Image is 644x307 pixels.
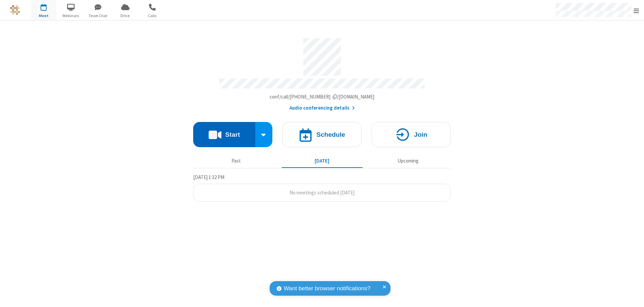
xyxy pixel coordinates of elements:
[282,155,363,167] button: [DATE]
[270,93,375,101] button: Copy my meeting room linkCopy my meeting room link
[86,13,111,19] span: Team Chat
[289,104,355,112] button: Audio conferencing details
[10,5,20,15] img: QA Selenium DO NOT DELETE OR CHANGE
[316,131,345,138] h4: Schedule
[270,94,375,100] span: Copy my meeting room link
[372,122,451,147] button: Join
[289,189,355,196] span: No meetings scheduled [DATE]
[193,122,255,147] button: Start
[225,131,240,138] h4: Start
[31,13,56,19] span: Meet
[368,155,448,167] button: Upcoming
[282,122,362,147] button: Schedule
[627,290,639,302] iframe: Chat
[196,155,277,167] button: Past
[113,13,138,19] span: Drive
[193,173,451,202] section: Today's Meetings
[193,33,451,112] section: Account details
[414,131,427,138] h4: Join
[140,13,165,19] span: Calls
[58,13,84,19] span: Webinars
[193,174,224,180] span: [DATE] 1:32 PM
[255,122,273,147] div: Start conference options
[284,284,370,293] span: Want better browser notifications?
